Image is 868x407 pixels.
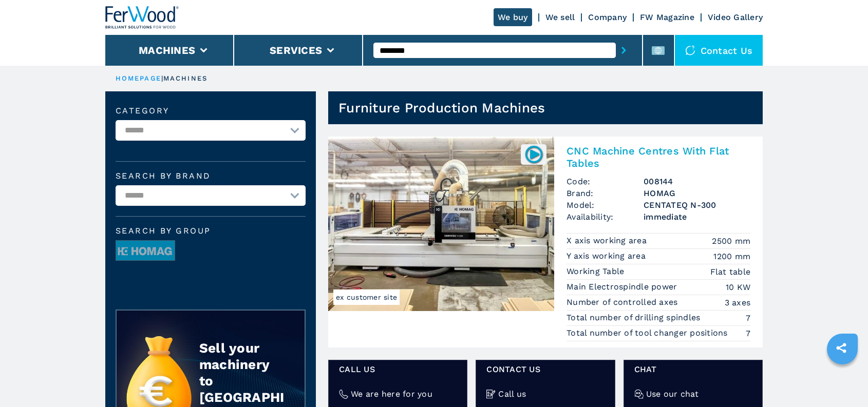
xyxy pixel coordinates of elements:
a: HOMEPAGE [116,74,161,82]
span: Model: [567,199,644,211]
em: 2500 mm [712,235,750,247]
em: 7 [746,312,750,324]
img: We are here for you [339,390,348,399]
em: 3 axes [725,297,751,308]
a: CNC Machine Centres With Flat Tables HOMAG CENTATEQ N-300ex customer site008144CNC Machine Centre... [328,137,763,347]
span: Chat [634,363,752,375]
h4: We are here for you [351,388,432,400]
a: FW Magazine [640,12,694,22]
button: Services [270,44,322,56]
img: Use our chat [634,390,644,399]
a: sharethis [828,335,854,361]
span: Call us [339,363,457,375]
p: Total number of tool changer positions [567,327,730,339]
em: 10 KW [726,281,750,293]
h3: CENTATEQ N-300 [644,199,750,211]
img: Contact us [685,45,695,55]
label: Search by brand [116,172,306,180]
h1: Furniture Production Machines [338,100,545,116]
h4: Use our chat [646,388,699,400]
h4: Call us [498,388,526,400]
p: Y axis working area [567,250,648,262]
span: Availability: [567,211,644,223]
span: immediate [644,211,750,223]
em: 7 [746,327,750,339]
em: Flat table [710,266,751,278]
a: Company [588,12,627,22]
p: Total number of drilling spindles [567,312,703,323]
h3: 008144 [644,176,750,187]
p: Number of controlled axes [567,297,681,308]
a: Video Gallery [708,12,763,22]
img: Ferwood [105,6,179,29]
button: submit-button [616,38,632,62]
em: 1200 mm [713,250,750,262]
p: X axis working area [567,235,649,246]
img: Call us [486,390,496,399]
img: 008144 [524,144,544,164]
img: image [116,241,175,261]
span: Code: [567,176,644,187]
span: Search by group [116,227,306,235]
label: Category [116,107,306,115]
a: We buy [494,8,532,26]
img: CNC Machine Centres With Flat Tables HOMAG CENTATEQ N-300 [328,137,554,311]
iframe: Chat [824,361,860,399]
span: Brand: [567,187,644,199]
h2: CNC Machine Centres With Flat Tables [567,145,750,169]
span: CONTACT US [486,363,604,375]
p: Main Electrospindle power [567,281,680,293]
span: ex customer site [333,289,400,305]
span: | [161,74,163,82]
a: We sell [545,12,575,22]
p: machines [163,74,207,83]
button: Machines [139,44,195,56]
p: Working Table [567,266,627,277]
h3: HOMAG [644,187,750,199]
div: Contact us [675,35,763,66]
